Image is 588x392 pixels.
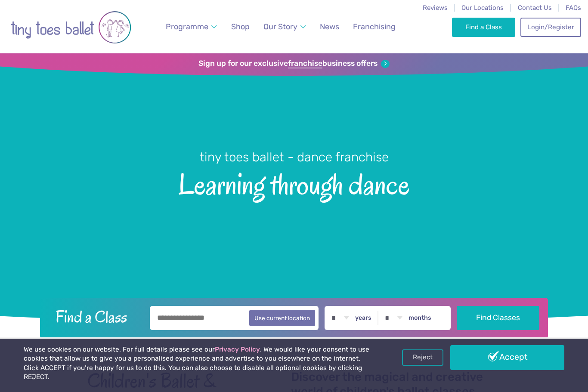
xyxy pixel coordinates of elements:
a: News [316,17,343,37]
span: Programme [166,22,208,31]
a: Our Story [260,17,310,37]
a: Find a Class [452,18,515,37]
span: News [320,22,339,31]
button: Find Classes [457,306,540,330]
img: tiny toes ballet [11,6,131,49]
small: tiny toes ballet - dance franchise [200,150,389,164]
a: Programme [162,17,221,37]
p: We use cookies on our website. For full details please see our . We would like your consent to us... [24,345,375,382]
span: Shop [231,22,250,31]
a: Sign up for our exclusivefranchisebusiness offers [198,59,389,68]
a: Login/Register [520,18,581,37]
a: Accept [450,345,564,370]
a: Reject [402,349,443,366]
a: Franchising [349,17,399,37]
span: Learning through dance [15,166,573,201]
label: years [355,314,371,322]
h2: Find a Class [49,306,144,327]
span: Our Story [263,22,297,31]
button: Use current location [249,310,315,326]
a: Reviews [423,4,448,12]
a: Our Locations [461,4,504,12]
a: Privacy Policy [215,346,260,353]
a: FAQs [566,4,581,12]
a: Shop [227,17,254,37]
span: Franchising [353,22,396,31]
label: months [409,314,431,322]
a: Contact Us [518,4,552,12]
strong: franchise [288,59,322,68]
